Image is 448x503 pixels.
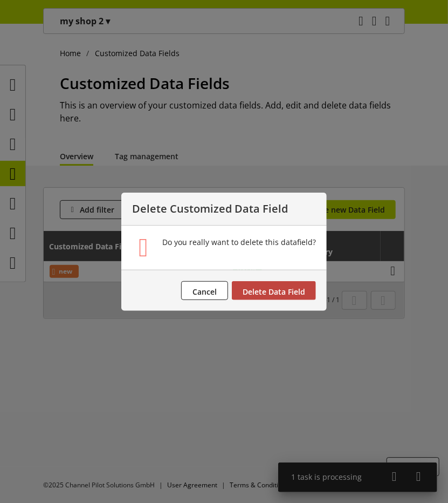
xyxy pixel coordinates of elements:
[192,287,217,297] span: Cancel
[181,281,228,300] button: Cancel
[162,236,316,248] div: Do you really want to delete this datafield?
[232,281,316,300] button: Delete Data Field
[132,203,316,214] p: Delete Customized Data Field
[243,287,305,297] span: Delete Data Field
